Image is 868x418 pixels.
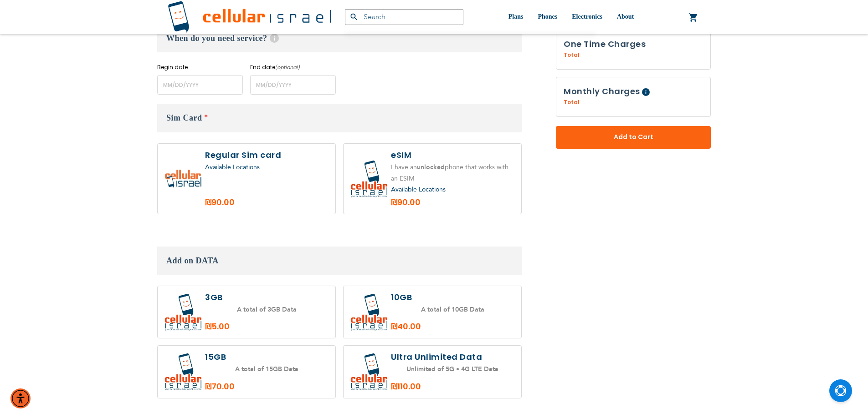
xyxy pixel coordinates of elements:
div: Accessibility Menu [10,388,31,408]
i: (optional) [275,64,300,71]
button: Add to Cart [556,126,711,149]
span: Phones [538,13,557,20]
span: Help [642,88,650,96]
input: MM/DD/YYYY [157,75,243,95]
span: Total [564,98,580,106]
span: Add on DATA [166,256,219,265]
h3: When do you need service? [157,24,522,52]
a: Available Locations [391,185,446,194]
input: Search [345,9,463,25]
input: MM/DD/YYYY [250,75,336,95]
span: About [617,13,634,20]
a: Available Locations [205,163,260,171]
span: Monthly Charges [564,86,640,97]
img: Cellular Israel Logo [168,1,331,33]
span: Help [270,34,279,43]
span: Sim Card [166,113,202,122]
span: Add to Cart [586,133,681,142]
h3: One Time Charges [564,37,703,51]
span: Electronics [572,13,602,20]
span: Plans [508,13,524,20]
label: End date [250,63,336,71]
label: Begin date [157,63,243,71]
span: Total [564,51,580,59]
